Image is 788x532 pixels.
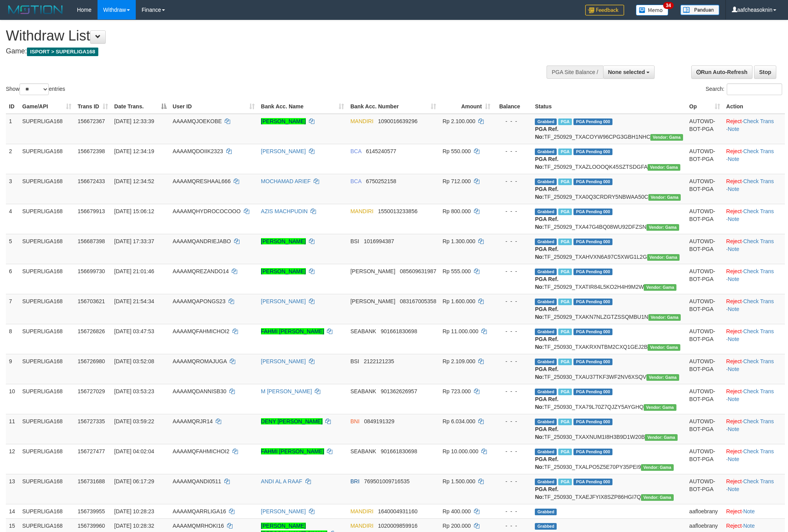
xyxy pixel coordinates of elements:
[558,359,572,365] span: Marked by aafromsomean
[726,298,742,304] a: Reject
[366,178,396,184] span: Copy 6750252158 to clipboard
[497,147,529,155] div: - - -
[350,328,376,334] span: SEABANK
[608,69,645,75] span: None selected
[535,126,558,140] b: PGA Ref. No:
[723,264,785,294] td: · ·
[442,388,470,394] span: Rp 723.000
[114,178,154,184] span: [DATE] 12:34:52
[573,179,612,185] span: PGA Pending
[573,118,612,125] span: PGA Pending
[173,358,227,364] span: AAAAMQROMAJUGA
[173,268,229,274] span: AAAAMQREZANDO14
[644,404,676,411] span: Vendor URL: https://trx31.1velocity.biz
[19,354,75,384] td: SUPERLIGA168
[114,478,154,484] span: [DATE] 06:17:29
[535,239,557,245] span: Grabbed
[532,114,686,144] td: TF_250929_TXACOYW96CPG3GBH1NHC
[532,204,686,234] td: TF_250929_TXA47G4BQ08WU92DFZSN
[350,418,359,424] span: BNI
[261,418,323,424] a: DENY [PERSON_NAME]
[686,294,723,324] td: AUTOWD-BOT-PGA
[378,208,417,214] span: Copy 1550013233856 to clipboard
[573,299,612,305] span: PGA Pending
[636,5,669,16] img: Button%20Memo.svg
[647,254,680,261] span: Vendor URL: https://trx31.1velocity.biz
[261,148,306,154] a: [PERSON_NAME]
[558,389,572,395] span: Marked by aafandaneth
[78,298,105,304] span: 156703621
[535,329,557,335] span: Grabbed
[535,359,557,365] span: Grabbed
[535,299,557,305] span: Grabbed
[114,148,154,154] span: [DATE] 12:34:19
[686,144,723,174] td: AUTOWD-BOT-PGA
[535,216,558,230] b: PGA Ref. No:
[6,264,19,294] td: 6
[173,388,227,394] span: AAAAMQDANNISB30
[728,186,740,192] a: Note
[726,118,742,124] a: Reject
[686,234,723,264] td: AUTOWD-BOT-PGA
[532,444,686,474] td: TF_250930_TXALPO5Z5E70PY35PEI9
[6,99,19,114] th: ID
[173,148,223,154] span: AAAAMQDOIIK2323
[728,246,740,252] a: Note
[726,508,742,514] a: Reject
[6,384,19,414] td: 10
[114,298,154,304] span: [DATE] 21:54:34
[6,444,19,474] td: 12
[535,389,557,395] span: Grabbed
[532,474,686,504] td: TF_250930_TXAEJFYIX8SZP86HGI7Q
[6,324,19,354] td: 8
[497,177,529,185] div: - - -
[366,148,396,154] span: Copy 6145240577 to clipboard
[20,83,49,95] select: Showentries
[261,358,306,364] a: [PERSON_NAME]
[532,264,686,294] td: TF_250929_TXATIR84L5KO2H4H9M2W
[532,414,686,444] td: TF_250930_TXAXNUM1I8H3B9D1W20B
[6,174,19,204] td: 3
[532,294,686,324] td: TF_250929_TXAKN7NLZGTZSSQMBU1N
[19,264,75,294] td: SUPERLIGA168
[532,144,686,174] td: TF_250929_TXAZLOOOQK45SZTSDGFA
[686,204,723,234] td: AUTOWD-BOT-PGA
[442,238,475,244] span: Rp 1.300.000
[535,118,557,125] span: Grabbed
[381,328,417,334] span: Copy 901661830698 to clipboard
[78,388,105,394] span: 156727029
[261,388,312,394] a: M [PERSON_NAME]
[442,418,475,424] span: Rp 6.034.000
[350,208,373,214] span: MANDIRI
[493,99,532,114] th: Balance
[173,418,213,424] span: AAAAMQRJR14
[497,357,529,365] div: - - -
[743,358,774,364] a: Check Trans
[573,359,612,365] span: PGA Pending
[686,444,723,474] td: AUTOWD-BOT-PGA
[706,83,782,95] label: Search:
[6,114,19,144] td: 1
[19,174,75,204] td: SUPERLIGA168
[723,324,785,354] td: · ·
[173,118,222,124] span: AAAAMQJOEKOBE
[114,238,154,244] span: [DATE] 17:33:37
[173,178,231,184] span: AAAAMQRESHAAL666
[19,444,75,474] td: SUPERLIGA168
[364,238,394,244] span: Copy 1016994387 to clipboard
[114,358,154,364] span: [DATE] 03:52:08
[442,358,475,364] span: Rp 2.109.000
[350,448,376,454] span: SEABANK
[78,448,105,454] span: 156727477
[726,178,742,184] a: Reject
[497,327,529,335] div: - - -
[728,456,740,462] a: Note
[532,174,686,204] td: TF_250929_TXA0Q3CRDRY5NBWAA50C
[350,388,376,394] span: SEABANK
[78,238,105,244] span: 156687398
[19,204,75,234] td: SUPERLIGA168
[573,419,612,425] span: PGA Pending
[78,358,105,364] span: 156726980
[686,474,723,504] td: AUTOWD-BOT-PGA
[728,426,740,432] a: Note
